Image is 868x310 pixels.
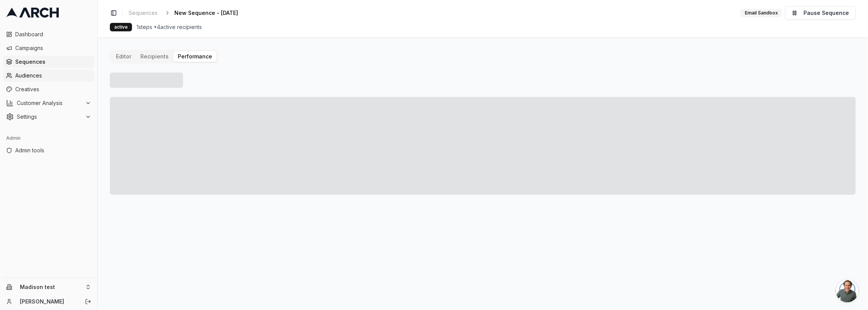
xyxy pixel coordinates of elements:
div: Open chat [836,279,859,302]
a: Sequences [126,8,161,18]
nav: breadcrumb [126,8,250,18]
span: Sequences [129,9,158,17]
div: Admin [3,132,94,144]
div: Email Sandbox [741,9,782,17]
span: Sequences [15,58,91,66]
span: Dashboard [15,31,91,38]
button: Customer Analysis [3,97,94,109]
span: New Sequence - [DATE] [174,9,238,17]
a: Creatives [3,83,94,95]
button: Log out [83,296,93,307]
span: Admin tools [15,147,91,154]
a: [PERSON_NAME] [20,298,77,305]
span: 1 steps • 4 active recipients [137,23,202,31]
span: Audiences [15,72,91,79]
div: active [110,23,132,31]
span: Customer Analysis [17,99,82,107]
a: Audiences [3,69,94,82]
span: Madison test [20,284,82,291]
a: Campaigns [3,42,94,54]
button: Pause Sequence [785,6,856,20]
button: Madison test [3,281,94,293]
a: Admin tools [3,144,94,157]
span: Settings [17,113,82,121]
button: Recipients [136,51,173,62]
button: Settings [3,111,94,123]
a: Sequences [3,56,94,68]
span: Campaigns [15,44,91,52]
a: Dashboard [3,28,94,40]
span: Creatives [15,86,91,93]
button: Editor [111,51,136,62]
button: Performance [173,51,217,62]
